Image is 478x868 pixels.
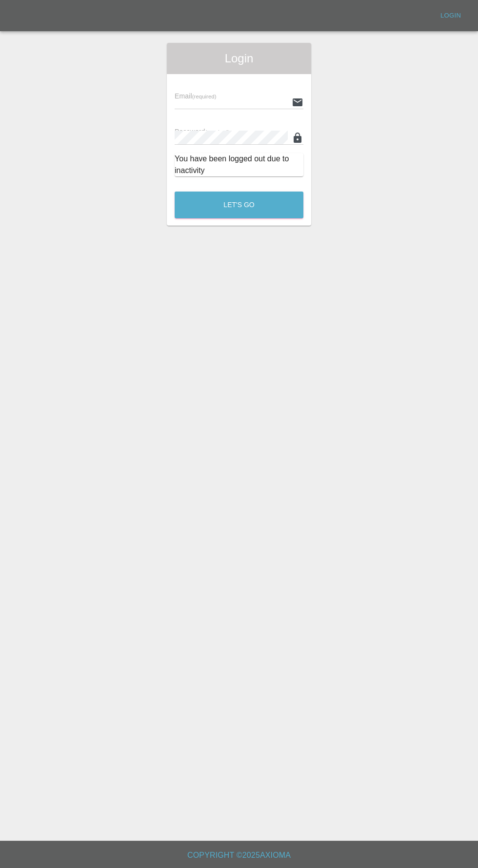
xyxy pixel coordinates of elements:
div: You have been logged out due to inactivity [175,153,303,176]
h6: Copyright © 2025 Axioma [8,849,470,862]
small: (required) [205,129,230,135]
small: (required) [192,94,217,99]
span: Password [175,128,229,135]
span: Login [175,51,303,66]
span: Email [175,92,216,100]
a: Login [435,8,466,23]
button: Let's Go [175,192,303,218]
